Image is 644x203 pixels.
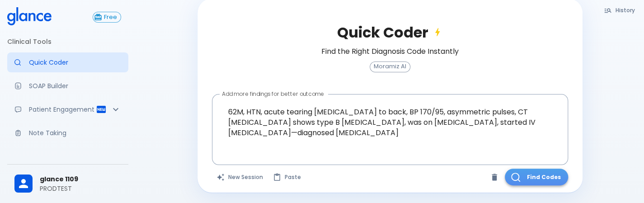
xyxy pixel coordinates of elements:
[7,52,128,72] a: Moramiz: Find ICD10AM codes instantly
[268,169,306,185] button: Paste from clipboard
[7,123,128,143] a: Advanced note-taking
[7,76,128,96] a: Docugen: Compose a clinical documentation in seconds
[337,24,443,41] h2: Quick Coder
[370,63,410,70] span: Moramiz AI
[29,105,96,114] p: Patient Engagement
[29,58,121,67] p: Quick Coder
[100,14,121,21] span: Free
[7,168,128,199] div: glance 1109PRODTEST
[321,45,459,58] h6: Find the Right Diagnosis Code Instantly
[29,128,121,137] p: Note Taking
[40,184,121,193] p: PRODTEST
[7,99,128,119] div: Patient Reports & Referrals
[488,170,501,184] button: Clear
[93,12,121,23] button: Free
[505,169,568,185] button: Find Codes
[29,81,121,90] p: SOAP Builder
[93,12,128,23] a: Click to view or change your subscription
[218,98,562,147] textarea: 62M, HTN, acute tearing [MEDICAL_DATA] to back, BP 170/95, asymmetric pulses, CT [MEDICAL_DATA] s...
[599,4,640,17] button: History
[7,31,128,52] li: Clinical Tools
[40,175,121,184] span: glance 1109
[212,169,268,185] button: Clears all inputs and results.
